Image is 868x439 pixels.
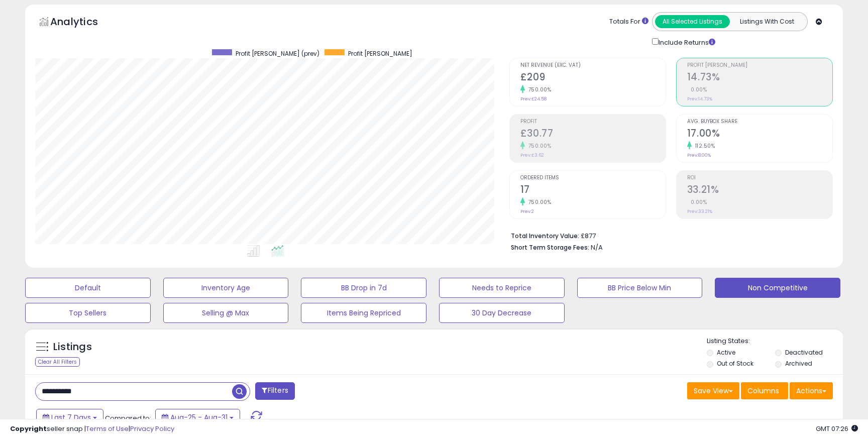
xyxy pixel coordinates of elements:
[511,232,579,240] b: Total Inventory Value:
[785,359,812,368] label: Archived
[439,303,565,323] button: 30 Day Decrease
[525,142,552,150] small: 750.00%
[644,36,727,48] div: Include Returns
[520,71,666,85] h2: £209
[255,382,294,400] button: Filters
[717,359,753,368] label: Out of Stock
[170,412,228,422] span: Aug-25 - Aug-31
[25,278,151,298] button: Default
[520,96,547,102] small: Prev: £24.58
[35,357,80,367] div: Clear All Filters
[163,303,289,323] button: Selling @ Max
[687,208,712,214] small: Prev: 33.21%
[715,278,840,298] button: Non Competitive
[155,409,240,426] button: Aug-25 - Aug-31
[687,152,711,158] small: Prev: 8.00%
[301,278,426,298] button: BB Drop in 7d
[163,278,289,298] button: Inventory Age
[348,49,412,58] span: Profit [PERSON_NAME]
[525,198,552,206] small: 750.00%
[687,119,832,125] span: Avg. Buybox Share
[520,208,534,214] small: Prev: 2
[105,413,151,423] span: Compared to:
[790,382,833,399] button: Actions
[50,15,118,31] h5: Analytics
[51,412,91,422] span: Last 7 Days
[687,175,832,181] span: ROI
[747,386,779,396] span: Columns
[236,49,319,58] span: Profit [PERSON_NAME] (prev)
[729,15,804,28] button: Listings With Cost
[301,303,426,323] button: Items Being Repriced
[439,278,565,298] button: Needs to Reprice
[609,17,648,27] div: Totals For
[10,424,47,433] strong: Copyright
[785,348,823,357] label: Deactivated
[687,63,832,68] span: Profit [PERSON_NAME]
[53,340,92,354] h5: Listings
[655,15,730,28] button: All Selected Listings
[130,424,174,433] a: Privacy Policy
[36,409,103,426] button: Last 7 Days
[86,424,129,433] a: Terms of Use
[816,424,858,433] span: 2025-09-8 07:26 GMT
[520,63,666,68] span: Net Revenue (Exc. VAT)
[520,175,666,181] span: Ordered Items
[525,86,552,93] small: 750.00%
[511,229,825,241] li: £877
[687,96,712,102] small: Prev: 14.73%
[687,71,832,85] h2: 14.73%
[692,142,715,150] small: 112.50%
[687,128,832,141] h2: 17.00%
[577,278,703,298] button: BB Price Below Min
[10,424,174,434] div: seller snap | |
[687,382,739,399] button: Save View
[520,152,544,158] small: Prev: £3.62
[717,348,735,357] label: Active
[687,198,707,206] small: 0.00%
[520,128,666,141] h2: £30.77
[687,184,832,197] h2: 33.21%
[687,86,707,93] small: 0.00%
[25,303,151,323] button: Top Sellers
[520,119,666,125] span: Profit
[707,337,842,346] p: Listing States:
[511,243,589,252] b: Short Term Storage Fees:
[591,243,603,252] span: N/A
[741,382,788,399] button: Columns
[520,184,666,197] h2: 17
